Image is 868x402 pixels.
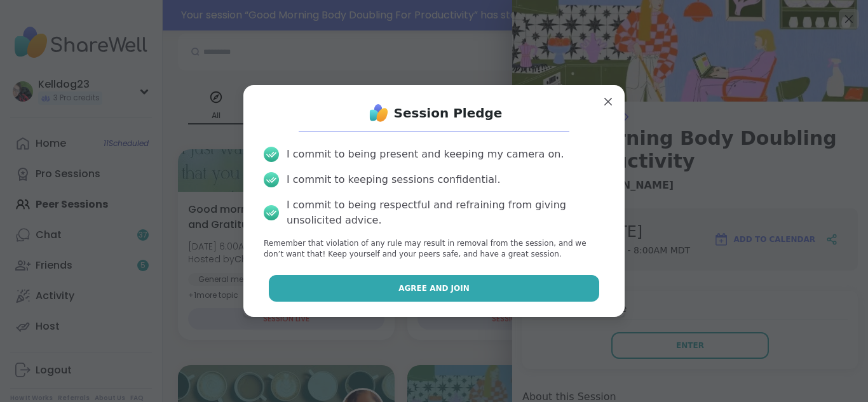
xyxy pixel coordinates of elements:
[366,100,391,126] img: ShareWell Logo
[269,275,600,302] button: Agree and Join
[264,238,604,260] p: Remember that violation of any rule may result in removal from the session, and we don’t want tha...
[287,198,604,228] div: I commit to being respectful and refraining from giving unsolicited advice.
[287,147,564,162] div: I commit to being present and keeping my camera on.
[287,172,501,187] div: I commit to keeping sessions confidential.
[398,283,470,294] span: Agree and Join
[394,104,503,122] h1: Session Pledge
